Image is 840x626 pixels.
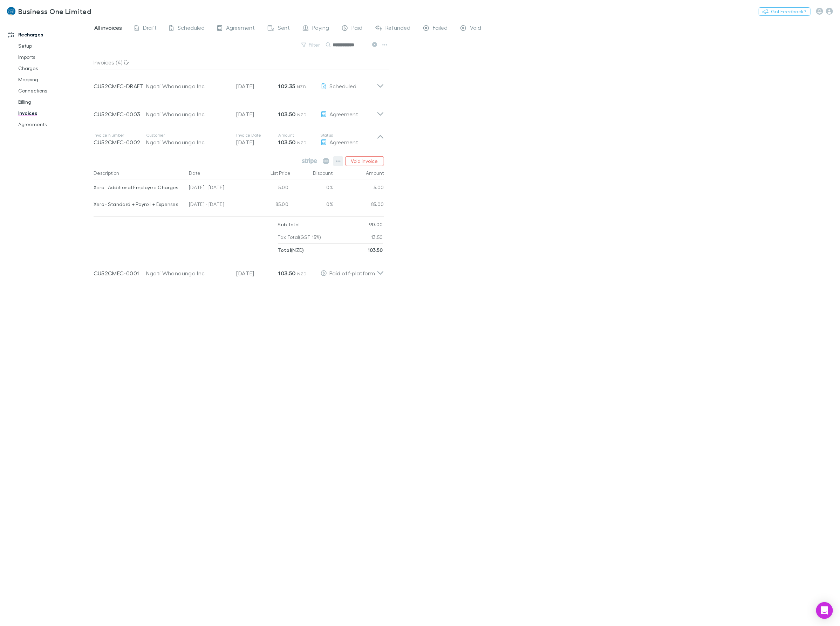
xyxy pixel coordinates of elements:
[330,83,357,89] span: Scheduled
[11,74,99,85] a: Mapping
[146,82,230,90] div: Ngati Whanaunga Inc
[226,24,255,33] span: Agreement
[386,24,411,33] span: Refunded
[279,83,295,90] strong: 102.35
[1,29,99,40] a: Recharges
[88,97,390,125] div: CU52CMEC-0003Ngati Whanaunga Inc[DATE]103.50 NZDAgreement
[7,7,15,15] img: Business One Limited's Logo
[298,41,325,49] button: Filter
[371,231,383,243] p: 13.50
[11,40,99,51] a: Setup
[88,69,390,97] div: CU52CMEC-DRAFTNgati Whanaunga Inc[DATE]102.35 NZDScheduled
[313,24,329,33] span: Paying
[88,256,390,284] div: CU52CMEC-0001Ngati Whanaunga Inc[DATE]103.50 NZDPaid off-platform
[297,112,307,117] span: NZD
[368,247,383,253] strong: 103.50
[291,197,333,214] div: 0%
[94,269,146,277] p: CU52CMEC-0001
[237,82,279,90] p: [DATE]
[94,138,146,146] p: CU52CMEC-0002
[146,269,230,277] div: Ngati Whanaunga Inc
[279,132,321,138] p: Amount
[11,85,99,96] a: Connections
[94,24,122,33] span: All invoices
[94,180,184,195] div: Xero - Additional Employee Charges
[11,96,99,108] a: Billing
[297,140,307,145] span: NZD
[333,180,384,197] div: 5.00
[237,132,279,138] p: Invoice Date
[345,156,384,166] button: Void invoice
[333,197,384,214] div: 85.00
[759,7,811,16] button: Got Feedback?
[11,108,99,119] a: Invoices
[94,110,146,118] p: CU52CMEC-0003
[237,138,279,146] p: [DATE]
[352,24,363,33] span: Paid
[291,180,333,197] div: 0%
[249,180,291,197] div: 5.00
[297,84,306,89] span: NZD
[94,197,184,212] div: Xero - Standard + Payroll + Expenses
[237,269,279,277] p: [DATE]
[94,82,146,90] p: CU52CMEC-DRAFT
[321,132,377,138] p: Status
[18,7,91,15] h3: Business One Limited
[279,139,296,146] strong: 103.50
[88,125,390,153] div: Invoice NumberCU52CMEC-0002CustomerNgati Whanaunga IncInvoice Date[DATE]Amount103.50 NZDStatusAgr...
[278,24,290,33] span: Sent
[3,3,95,20] a: Business One Limited
[278,244,304,256] p: ( NZD )
[146,132,230,138] p: Customer
[816,602,833,619] div: Open Intercom Messenger
[146,138,230,146] div: Ngati Whanaunga Inc
[433,24,448,33] span: Failed
[186,180,249,197] div: [DATE] - [DATE]
[178,24,205,33] span: Scheduled
[94,132,146,138] p: Invoice Number
[330,111,358,117] span: Agreement
[279,270,296,277] strong: 103.50
[278,247,291,253] strong: Total
[330,270,375,276] span: Paid off-platform
[11,51,99,63] a: Imports
[146,110,230,118] div: Ngati Whanaunga Inc
[369,218,383,231] p: 90.00
[330,139,358,145] span: Agreement
[279,111,296,118] strong: 103.50
[278,218,300,231] p: Sub Total
[278,231,321,243] p: Tax Total (GST 15%)
[143,24,157,33] span: Draft
[11,119,99,130] a: Agreements
[237,110,279,118] p: [DATE]
[11,63,99,74] a: Charges
[186,197,249,214] div: [DATE] - [DATE]
[249,197,291,214] div: 85.00
[470,24,482,33] span: Void
[297,271,307,276] span: NZD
